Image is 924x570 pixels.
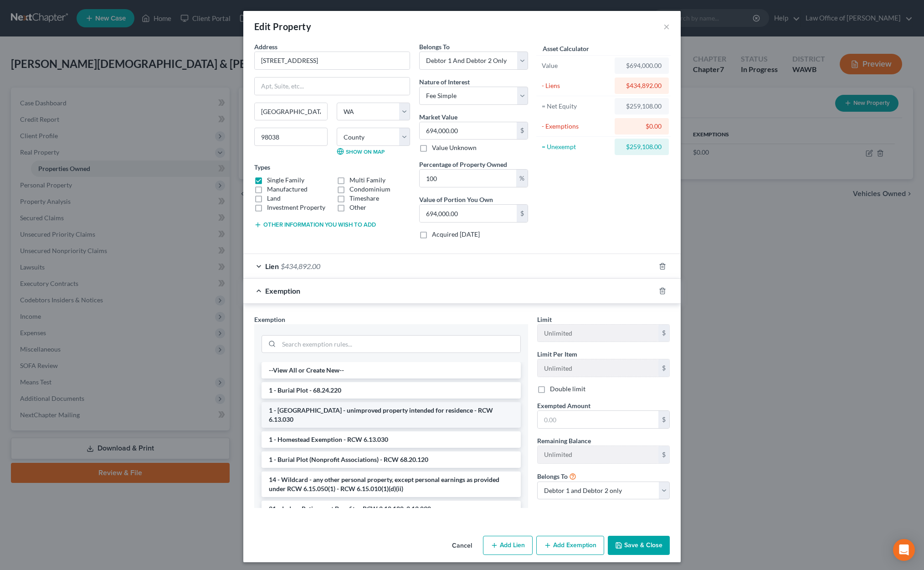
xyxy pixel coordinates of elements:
[622,61,662,70] div: $694,000.00
[622,122,662,131] div: $0.00
[537,436,591,446] label: Remaining Balance
[262,362,521,378] li: --View All or Create New--
[543,44,589,53] label: Asset Calculator
[542,81,611,90] div: - Liens
[262,451,521,468] li: 1 - Burial Plot (Nonprofit Associations) - RCW 68.20.120
[537,472,568,480] span: Belongs To
[349,194,379,203] label: Timeshare
[537,349,577,359] label: Limit Per Item
[267,203,325,212] label: Investment Property
[516,170,528,187] div: %
[542,61,611,70] div: Value
[517,205,528,222] div: $
[432,143,477,152] label: Value Unknown
[893,539,915,561] div: Open Intercom Messenger
[255,78,410,95] input: Apt, Suite, etc...
[267,185,308,194] label: Manufactured
[658,359,669,377] div: $
[419,77,470,87] label: Nature of Interest
[254,316,285,323] span: Exemption
[337,148,385,155] a: Show on Map
[262,501,521,517] li: 21 - Judges Retirement Benefits - RCW 2.10.180, 2.12.090
[622,142,662,151] div: $259,108.00
[262,431,521,448] li: 1 - Homestead Exemption - RCW 6.13.030
[420,205,517,222] input: 0.00
[536,536,604,555] button: Add Exemption
[419,195,493,204] label: Value of Portion You Own
[622,102,662,111] div: $259,108.00
[254,162,270,172] label: Types
[255,52,410,69] input: Enter address...
[538,325,658,342] input: --
[349,176,385,185] label: Multi Family
[483,536,533,555] button: Add Lien
[349,185,390,194] label: Condominium
[267,176,304,185] label: Single Family
[419,43,450,51] span: Belongs To
[608,536,670,555] button: Save & Close
[279,336,520,353] input: Search exemption rules...
[254,221,376,228] button: Other information you wish to add
[658,411,669,428] div: $
[537,402,590,409] span: Exempted Amount
[265,262,279,270] span: Lien
[262,382,521,399] li: 1 - Burial Plot - 68.24.220
[419,160,507,169] label: Percentage of Property Owned
[420,122,517,140] input: 0.00
[538,446,658,463] input: --
[254,43,277,51] span: Address
[622,81,662,90] div: $434,892.00
[420,170,516,187] input: 0.00
[254,20,311,33] div: Edit Property
[281,262,320,270] span: $434,892.00
[262,472,521,497] li: 14 - Wildcard - any other personal property, except personal earnings as provided under RCW 6.15....
[262,402,521,428] li: 1 - [GEOGRAPHIC_DATA] - unimproved property intended for residence - RCW 6.13.030
[517,122,528,140] div: $
[265,286,300,295] span: Exemption
[550,384,585,394] label: Double limit
[538,359,658,377] input: --
[658,325,669,342] div: $
[267,194,281,203] label: Land
[255,103,327,120] input: Enter city...
[658,446,669,463] div: $
[537,316,552,323] span: Limit
[663,21,670,32] button: ×
[254,128,328,146] input: Enter zip...
[445,537,479,555] button: Cancel
[419,112,457,122] label: Market Value
[542,102,611,111] div: = Net Equity
[432,230,480,239] label: Acquired [DATE]
[349,203,366,212] label: Other
[542,122,611,131] div: - Exemptions
[542,142,611,151] div: = Unexempt
[538,411,658,428] input: 0.00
